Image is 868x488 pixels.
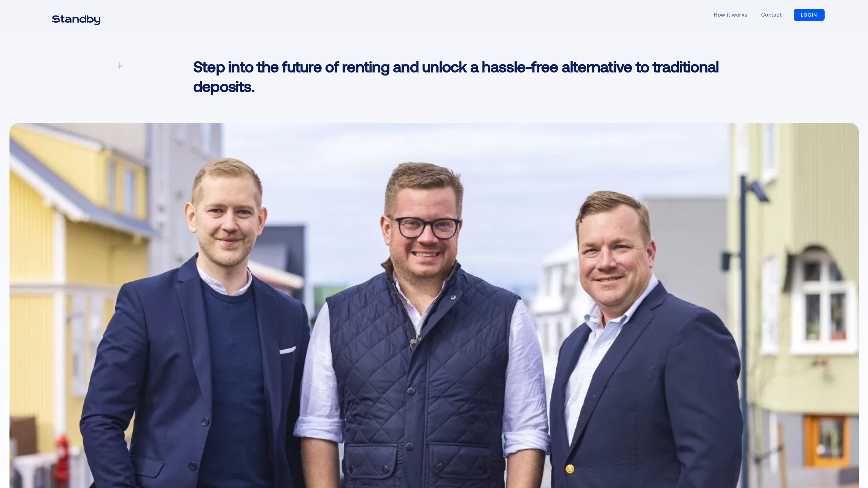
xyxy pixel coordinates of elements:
a: home [43,11,109,19]
h1: Step into the future of renting and unlock a hassle-free alternative to traditional deposits. [193,57,746,96]
a: LOGIN [794,9,825,21]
